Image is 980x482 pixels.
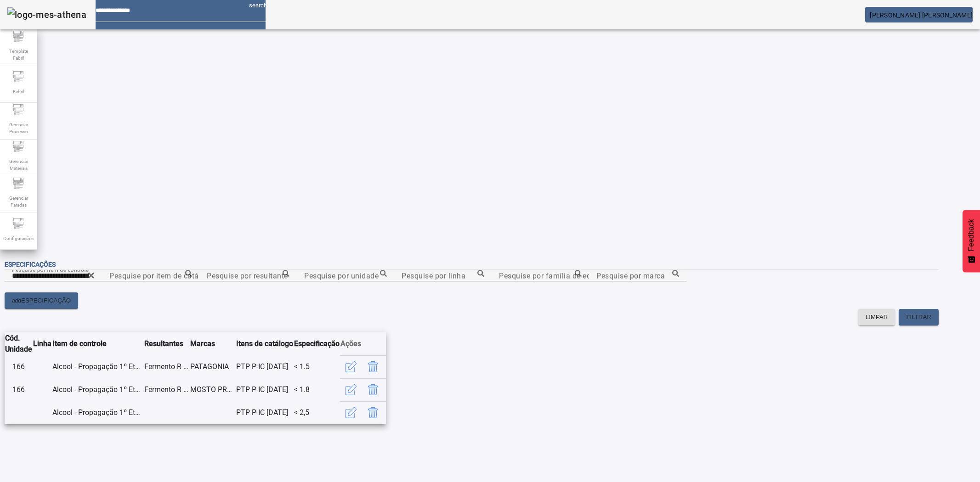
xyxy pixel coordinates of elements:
[5,155,32,174] span: Gerenciar Materiais
[236,401,294,424] td: PTP P-IC [DATE]
[5,332,33,355] th: Cód. Unidade
[362,356,384,378] button: Delete
[866,313,888,322] span: LIMPAR
[12,270,95,281] input: Number
[5,292,78,309] button: addESPECIFICAÇÃO
[899,309,939,325] button: FILTRAR
[5,261,56,268] span: Especificações
[499,271,628,280] mat-label: Pesquise por família de equipamento
[304,271,379,280] mat-label: Pesquise por unidade
[5,355,33,378] td: 166
[21,296,71,305] span: ESPECIFICAÇÃO
[52,401,144,424] td: Alcool - Propagação 1º Etapa
[207,271,288,280] mat-label: Pesquise por resultante
[52,332,144,355] th: Item de controle
[906,313,931,322] span: FILTRAR
[0,232,36,245] span: Configurações
[304,270,387,281] input: Number
[144,355,190,378] td: Fermento R ITW-163C
[362,402,384,424] button: Delete
[109,270,192,281] input: Number
[5,378,33,401] td: 166
[596,271,665,280] mat-label: Pesquise por marca
[236,332,294,355] th: Itens de catálogo
[294,401,340,424] td: < 2,5
[294,355,340,378] td: < 1.5
[362,379,384,401] button: Delete
[144,378,190,401] td: Fermento R ITW-10K
[5,192,32,211] span: Gerenciar Paradas
[144,332,190,355] th: Resultantes
[596,270,679,281] input: Number
[190,355,236,378] td: PATAGONIA
[10,85,27,98] span: Fabril
[858,309,895,325] button: LIMPAR
[499,270,582,281] input: Number
[190,378,236,401] td: MOSTO PROPAGADO
[5,45,32,64] span: Template Fabril
[870,11,973,19] span: [PERSON_NAME] [PERSON_NAME]
[207,270,289,281] input: Number
[236,355,294,378] td: PTP P-IC [DATE]
[340,332,386,355] th: Ações
[294,332,340,355] th: Especificação
[236,378,294,401] td: PTP P-IC [DATE]
[12,266,89,273] mat-label: Pesquise por item de controle
[5,118,32,138] span: Gerenciar Processo
[963,210,980,272] button: Feedback - Mostrar pesquisa
[967,219,975,251] span: Feedback
[402,270,484,281] input: Number
[7,7,86,22] img: logo-mes-athena
[190,332,236,355] th: Marcas
[52,355,144,378] td: Alcool - Propagação 1º Etapa
[402,271,465,280] mat-label: Pesquise por linha
[33,332,52,355] th: Linha
[109,271,214,280] mat-label: Pesquise por item de catálogo
[52,378,144,401] td: Alcool - Propagação 1º Etapa
[294,378,340,401] td: < 1.8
